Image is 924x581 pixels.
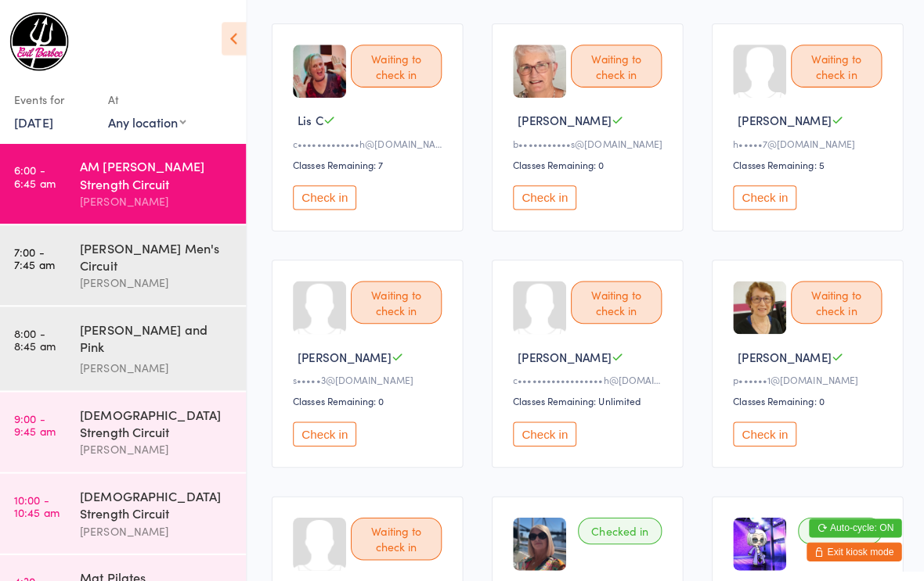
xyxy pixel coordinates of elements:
[85,317,236,355] div: [PERSON_NAME] and Pink [DEMOGRAPHIC_DATA]
[296,184,359,208] button: Check in
[5,223,250,302] a: 7:00 -7:45 am[PERSON_NAME] Men's Circuit[PERSON_NAME]
[85,355,236,373] div: [PERSON_NAME]
[85,156,236,190] div: AM [PERSON_NAME] Strength Circuit
[20,407,61,432] time: 9:00 - 9:45 am
[85,562,236,579] div: Mat Pilates
[731,418,794,442] button: Check in
[518,111,611,127] span: [PERSON_NAME]
[353,512,443,554] div: Waiting to check in
[796,512,879,539] div: Checked in
[20,242,60,267] time: 7:00 - 7:45 am
[5,142,250,221] a: 6:00 -6:45 amAM [PERSON_NAME] Strength Circuit[PERSON_NAME]
[296,390,448,403] div: Classes Remaining: 0
[731,156,883,170] div: Classes Remaining: 5
[85,436,236,454] div: [PERSON_NAME]
[731,512,784,565] img: image1655200159.png
[514,135,666,149] div: b•••••••••••s@[DOMAIN_NAME]
[518,345,611,361] span: [PERSON_NAME]
[85,482,236,516] div: [DEMOGRAPHIC_DATA] Strength Circuit
[353,45,443,87] div: Waiting to check in
[20,162,61,187] time: 6:00 - 6:45 am
[16,12,74,70] img: Evil Barbee Personal Training
[5,468,250,547] a: 10:00 -10:45 am[DEMOGRAPHIC_DATA] Strength Circuit[PERSON_NAME]
[514,369,666,382] div: c••••••••••••••••••h@[DOMAIN_NAME]
[296,156,448,170] div: Classes Remaining: 7
[296,45,348,97] img: image1656840585.png
[514,418,576,442] button: Check in
[85,271,236,289] div: [PERSON_NAME]
[731,369,883,382] div: p••••••1@[DOMAIN_NAME]
[731,278,784,331] img: image1674770076.png
[514,390,666,403] div: Classes Remaining: Unlimited
[514,184,576,208] button: Check in
[20,488,65,513] time: 10:00 - 10:45 am
[296,369,448,382] div: s•••••3@[DOMAIN_NAME]
[5,388,250,467] a: 9:00 -9:45 am[DEMOGRAPHIC_DATA] Strength Circuit[PERSON_NAME]
[353,278,443,321] div: Waiting to check in
[736,111,828,127] span: [PERSON_NAME]
[296,135,448,149] div: c•••••••••••••h@[DOMAIN_NAME]
[20,323,61,348] time: 8:00 - 8:45 am
[789,45,879,87] div: Waiting to check in
[571,278,661,321] div: Waiting to check in
[731,135,883,149] div: h•••••7@[DOMAIN_NAME]
[85,401,236,436] div: [DEMOGRAPHIC_DATA] Strength Circuit
[20,112,59,129] a: [DATE]
[731,390,883,403] div: Classes Remaining: 0
[578,512,661,539] div: Checked in
[113,86,190,112] div: At
[514,156,666,170] div: Classes Remaining: 0
[514,512,566,565] img: image1685745862.png
[85,516,236,534] div: [PERSON_NAME]
[731,184,794,208] button: Check in
[20,86,97,112] div: Events for
[807,513,898,532] button: Auto-cycle: ON
[85,236,236,271] div: [PERSON_NAME] Men's Circuit
[296,418,359,442] button: Check in
[301,111,326,127] span: Lis C
[514,45,566,97] img: image1653481521.png
[736,345,828,361] span: [PERSON_NAME]
[789,278,879,321] div: Waiting to check in
[85,190,236,208] div: [PERSON_NAME]
[113,112,190,129] div: Any location
[571,45,661,87] div: Waiting to check in
[804,536,898,555] button: Exit kiosk mode
[5,303,250,386] a: 8:00 -8:45 am[PERSON_NAME] and Pink [DEMOGRAPHIC_DATA][PERSON_NAME]
[301,345,393,361] span: [PERSON_NAME]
